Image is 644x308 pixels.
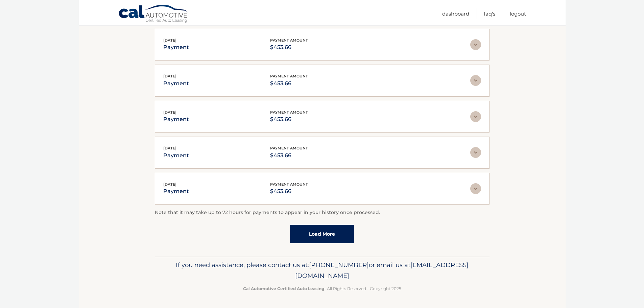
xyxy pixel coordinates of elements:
p: $453.66 [270,151,308,160]
span: [DATE] [163,182,176,187]
span: payment amount [270,146,308,150]
img: accordion-rest.svg [470,111,481,122]
p: Note that it may take up to 72 hours for payments to appear in your history once processed. [155,209,490,217]
a: Load More [290,225,354,243]
p: payment [163,151,189,160]
a: Logout [510,8,526,19]
img: accordion-rest.svg [470,183,481,194]
p: - All Rights Reserved - Copyright 2025 [159,285,485,292]
span: [DATE] [163,74,176,78]
p: payment [163,115,189,124]
p: payment [163,79,189,88]
img: accordion-rest.svg [470,147,481,158]
p: payment [163,187,189,196]
p: $453.66 [270,187,308,196]
a: FAQ's [484,8,495,19]
p: payment [163,43,189,52]
span: [DATE] [163,146,176,150]
a: Dashboard [442,8,469,19]
strong: Cal Automotive Certified Auto Leasing [243,286,324,291]
span: [DATE] [163,38,176,43]
p: If you need assistance, please contact us at: or email us at [159,260,485,281]
img: accordion-rest.svg [470,39,481,50]
p: $453.66 [270,79,308,88]
span: payment amount [270,38,308,43]
img: accordion-rest.svg [470,75,481,86]
p: $453.66 [270,115,308,124]
p: $453.66 [270,43,308,52]
span: payment amount [270,74,308,78]
span: payment amount [270,182,308,187]
a: Cal Automotive [118,4,189,24]
span: [EMAIL_ADDRESS][DOMAIN_NAME] [295,261,469,280]
span: [PHONE_NUMBER] [309,261,369,269]
span: [DATE] [163,110,176,115]
span: payment amount [270,110,308,115]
